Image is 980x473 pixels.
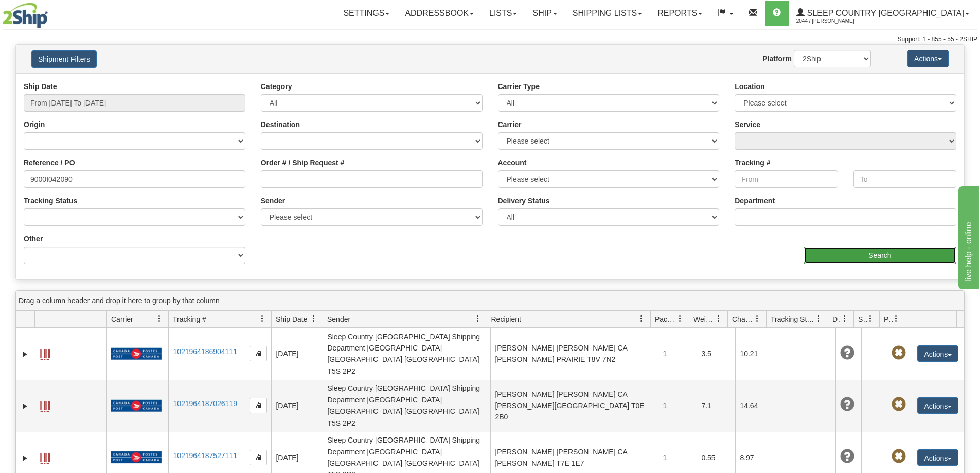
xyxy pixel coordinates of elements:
td: 10.21 [735,328,774,380]
a: Expand [20,401,30,411]
span: Tracking Status [771,314,815,324]
button: Copy to clipboard [250,346,267,361]
td: [DATE] [271,328,323,380]
div: Support: 1 - 855 - 55 - 2SHIP [3,35,977,44]
a: Sleep Country [GEOGRAPHIC_DATA] 2044 / [PERSON_NAME] [789,1,977,26]
span: 2044 / [PERSON_NAME] [796,16,874,26]
span: Ship Date [276,314,307,324]
span: Unknown [840,449,854,464]
span: Pickup Not Assigned [892,346,906,360]
button: Actions [917,345,958,362]
td: Sleep Country [GEOGRAPHIC_DATA] Shipping Department [GEOGRAPHIC_DATA] [GEOGRAPHIC_DATA] [GEOGRAPH... [323,328,490,380]
div: grid grouping header [16,291,964,311]
span: Carrier [111,314,133,324]
a: Packages filter column settings [671,310,689,327]
span: Charge [732,314,754,324]
a: Reports [650,1,710,26]
span: Sleep Country [GEOGRAPHIC_DATA] [805,9,964,17]
a: Tracking # filter column settings [254,310,271,327]
a: Tracking Status filter column settings [810,310,828,327]
a: Expand [20,349,30,359]
label: Reference / PO [24,157,75,168]
span: Tracking # [173,314,206,324]
td: [DATE] [271,380,323,432]
a: Ship Date filter column settings [305,310,323,327]
span: Recipient [491,314,521,324]
td: 3.5 [697,328,735,380]
label: Tracking # [735,157,770,168]
a: Settings [335,1,397,26]
label: Delivery Status [498,196,550,206]
a: Recipient filter column settings [633,310,650,327]
a: 1021964187527111 [173,451,237,460]
img: 20 - Canada Post [111,451,162,464]
td: [PERSON_NAME] [PERSON_NAME] CA [PERSON_NAME] PRAIRIE T8V 7N2 [490,328,658,380]
td: 1 [658,380,697,432]
label: Department [735,196,775,206]
a: Shipment Issues filter column settings [862,310,879,327]
span: Sender [327,314,350,324]
label: Carrier [498,119,522,130]
a: Expand [20,453,30,463]
button: Actions [907,50,949,67]
td: 1 [658,328,697,380]
span: Unknown [840,346,854,360]
button: Copy to clipboard [250,450,267,465]
a: Charge filter column settings [749,310,766,327]
a: Lists [482,1,525,26]
span: Packages [655,314,676,324]
label: Sender [261,196,285,206]
div: live help - online [8,6,95,19]
span: Weight [693,314,715,324]
button: Copy to clipboard [250,398,267,413]
button: Actions [917,449,958,466]
input: Search [804,247,956,264]
span: Pickup Not Assigned [892,449,906,464]
td: 7.1 [697,380,735,432]
a: Sender filter column settings [469,310,487,327]
input: From [735,170,838,188]
button: Actions [917,397,958,414]
label: Location [735,81,764,92]
button: Shipment Filters [31,50,97,68]
span: Pickup Status [884,314,893,324]
a: Label [40,397,50,413]
td: 14.64 [735,380,774,432]
a: Weight filter column settings [710,310,727,327]
a: 1021964187026119 [173,399,237,408]
label: Ship Date [24,81,57,92]
a: Shipping lists [565,1,650,26]
label: Origin [24,119,45,130]
label: Category [261,81,292,92]
a: Ship [525,1,564,26]
img: 20 - Canada Post [111,347,162,360]
td: Sleep Country [GEOGRAPHIC_DATA] Shipping Department [GEOGRAPHIC_DATA] [GEOGRAPHIC_DATA] [GEOGRAPH... [323,380,490,432]
label: Account [498,157,527,168]
span: Shipment Issues [858,314,867,324]
label: Tracking Status [24,196,77,206]
a: Label [40,345,50,361]
label: Platform [762,54,792,64]
span: Delivery Status [832,314,841,324]
label: Other [24,234,43,244]
img: 20 - Canada Post [111,399,162,412]
a: Delivery Status filter column settings [836,310,853,327]
label: Carrier Type [498,81,540,92]
span: Pickup Not Assigned [892,397,906,412]
label: Service [735,119,760,130]
td: [PERSON_NAME] [PERSON_NAME] CA [PERSON_NAME][GEOGRAPHIC_DATA] T0E 2B0 [490,380,658,432]
input: To [853,170,956,188]
span: Unknown [840,397,854,412]
a: Pickup Status filter column settings [887,310,905,327]
a: 1021964186904111 [173,347,237,356]
label: Destination [261,119,300,130]
a: Addressbook [397,1,482,26]
label: Order # / Ship Request # [261,157,345,168]
iframe: chat widget [956,184,979,289]
img: logo2044.jpg [3,3,48,28]
a: Carrier filter column settings [151,310,168,327]
a: Label [40,449,50,465]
